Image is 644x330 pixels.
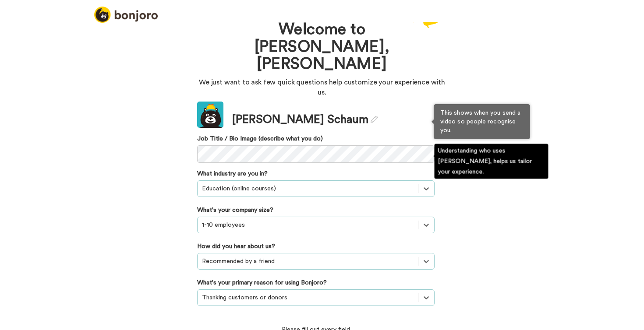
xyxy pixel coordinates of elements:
[197,278,327,287] label: What's your primary reason for using Bonjoro?
[232,112,378,128] div: [PERSON_NAME] Schaum
[197,169,268,178] label: What industry are you in?
[197,206,273,214] label: What's your company size?
[435,144,548,179] div: Understanding who uses [PERSON_NAME], helps us tailor your experience.
[94,7,158,23] img: logo_full.png
[434,104,530,139] div: This shows when you send a video so people recognise you.
[223,21,421,73] h1: Welcome to [PERSON_NAME], [PERSON_NAME]
[197,134,435,143] label: Job Title / Bio Image (describe what you do)
[197,77,447,98] p: We just want to ask few quick questions help customize your experience with us.
[197,242,275,251] label: How did you hear about us?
